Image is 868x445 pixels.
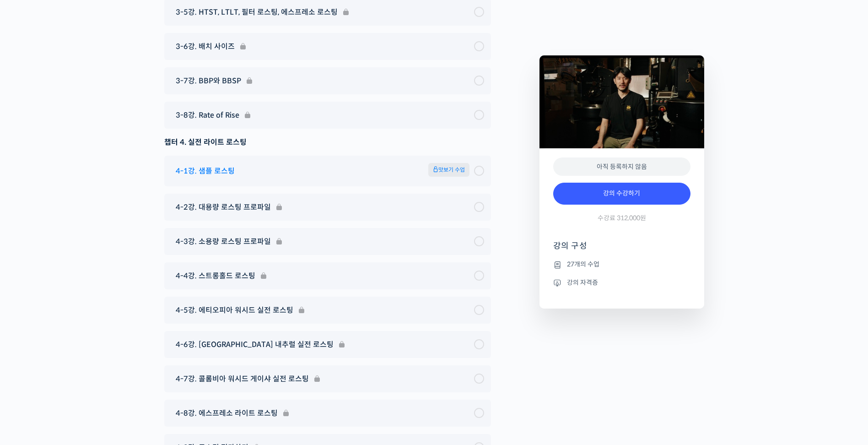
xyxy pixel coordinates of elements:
span: 수강료 312,000원 [598,214,646,222]
a: 대화 [60,290,118,313]
div: 아직 등록하지 않음 [553,157,690,176]
div: 챕터 4. 실전 라이트 로스팅 [164,136,491,148]
span: 설정 [141,304,152,311]
span: 대화 [84,304,95,312]
a: 4-1강. 샘플 로스팅 맛보기 수업 [171,163,484,179]
li: 강의 자격증 [553,277,690,288]
span: 4-1강. 샘플 로스팅 [176,165,235,177]
a: 설정 [118,290,176,313]
a: 강의 수강하기 [553,183,690,205]
li: 27개의 수업 [553,259,690,270]
a: 홈 [3,290,60,313]
h4: 강의 구성 [553,240,690,259]
span: 홈 [29,304,34,311]
span: 맛보기 수업 [428,163,469,177]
